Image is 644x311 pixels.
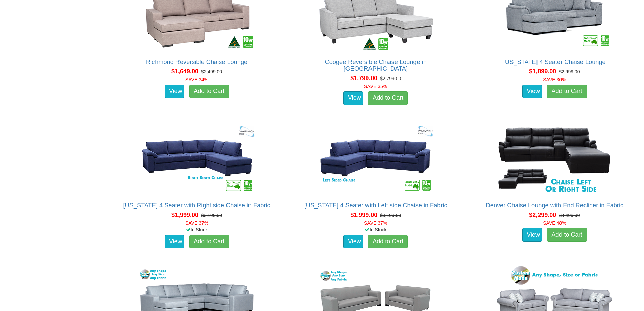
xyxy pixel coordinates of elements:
[343,91,363,105] a: View
[368,91,408,105] a: Add to Cart
[325,59,427,72] a: Coogee Reversible Chaise Lounge in [GEOGRAPHIC_DATA]
[201,69,222,74] del: $2,499.00
[201,213,222,218] del: $3,199.00
[486,202,623,209] a: Denver Chaise Lounge with End Recliner in Fabric
[171,212,198,218] span: $1,999.00
[165,235,184,248] a: View
[185,220,208,226] font: SAVE 37%
[494,121,615,195] img: Denver Chaise Lounge with End Recliner in Fabric
[343,235,363,248] a: View
[522,228,542,242] a: View
[547,228,587,242] a: Add to Cart
[315,121,436,195] img: Arizona 4 Seater with Left side Chaise in Fabric
[111,226,282,233] div: In Stock
[522,85,542,98] a: View
[290,226,461,233] div: In Stock
[304,202,447,209] a: [US_STATE] 4 Seater with Left side Chaise in Fabric
[364,220,387,226] font: SAVE 37%
[543,77,566,82] font: SAVE 36%
[189,235,229,248] a: Add to Cart
[185,77,208,82] font: SAVE 34%
[559,213,580,218] del: $4,499.00
[380,213,401,218] del: $3,199.00
[136,121,258,195] img: Arizona 4 Seater with Right side Chaise in Fabric
[350,212,377,218] span: $1,999.00
[364,84,387,89] font: SAVE 35%
[189,85,229,98] a: Add to Cart
[529,68,556,75] span: $1,899.00
[529,212,556,218] span: $2,299.00
[146,59,247,65] a: Richmond Reversible Chaise Lounge
[165,85,184,98] a: View
[350,75,377,82] span: $1,799.00
[543,220,566,226] font: SAVE 48%
[171,68,198,75] span: $1,649.00
[368,235,408,248] a: Add to Cart
[380,76,401,81] del: $2,799.00
[547,85,587,98] a: Add to Cart
[503,59,606,65] a: [US_STATE] 4 Seater Chaise Lounge
[559,69,580,74] del: $2,999.00
[123,202,270,209] a: [US_STATE] 4 Seater with Right side Chaise in Fabric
